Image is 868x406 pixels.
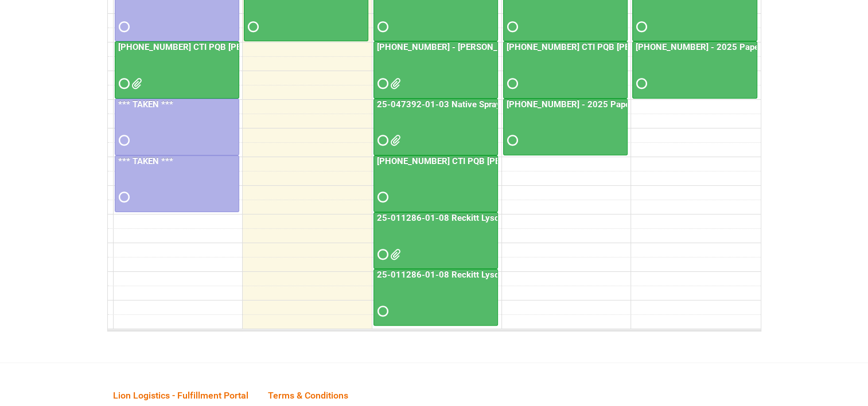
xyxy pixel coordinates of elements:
a: 25-011286-01-08 Reckitt Lysol Laundry Scented [373,212,498,269]
a: 25-011286-01-08 Reckitt Lysol Laundry Scented - photos for QC [373,269,498,325]
span: 25-047392-01-03 - LPF.xlsx 25-047392-01 Native Spray.pdf 25-047392-01-03 JNF.DOC 25-047392-01-03 ... [390,136,398,145]
span: Requested [377,307,386,315]
a: [PHONE_NUMBER] - [PERSON_NAME] UFC CUT US [375,42,577,52]
a: [PHONE_NUMBER] - [PERSON_NAME] UFC CUT US [373,41,498,98]
span: Requested [377,80,386,88]
a: 25-047392-01-03 Native Spray Rapid Response [375,99,567,110]
a: 25-047392-01-03 Native Spray Rapid Response [373,99,498,155]
a: [PHONE_NUMBER] CTI PQB [PERSON_NAME] Real US - blinding day [503,41,628,98]
a: [PHONE_NUMBER] CTI PQB [PERSON_NAME] Real US - blinding day [116,42,384,52]
span: Requested [119,80,127,88]
a: [PHONE_NUMBER] CTI PQB [PERSON_NAME] Real US - blinding day [375,156,643,166]
span: Requested [377,136,386,145]
a: 25-011286-01-08 Reckitt Lysol Laundry Scented - photos for QC [375,270,630,280]
span: Requested [119,23,127,31]
a: [PHONE_NUMBER] CTI PQB [PERSON_NAME] Real US - blinding day [115,41,239,98]
span: Requested [377,23,386,31]
span: Requested [377,193,386,201]
span: Requested [636,23,644,31]
a: [PHONE_NUMBER] CTI PQB [PERSON_NAME] Real US - blinding day [373,155,498,212]
span: Front Label KRAFT batch 2 (02.26.26) - code AZ05 use 2nd.docx Front Label KRAFT batch 2 (02.26.26... [131,80,139,88]
a: [PHONE_NUMBER] - 2025 Paper Towel Landscape - Packing Day [503,99,628,155]
span: Requested [636,80,644,88]
span: Lion Logistics - Fulfillment Portal [113,390,248,401]
span: Requested [119,136,127,145]
span: Terms & Conditions [268,390,348,401]
span: Requested [377,251,386,259]
span: Requested [248,23,256,31]
span: Requested [507,23,515,31]
a: [PHONE_NUMBER] CTI PQB [PERSON_NAME] Real US - blinding day [504,42,772,52]
span: 25-011286-01-08 Reckitt Lysol Laundry Scented - Lion.xlsx 25-011286-01-08 Reckitt Lysol Laundry S... [390,251,398,259]
span: Requested [507,80,515,88]
span: 25-061653-01 Kiehl's UFC InnoCPT Mailing Letter-V1.pdf LPF.xlsx JNF.DOC MDN (2).xlsx MDN.xlsx [390,80,398,88]
a: [PHONE_NUMBER] - 2025 Paper Towel Landscape - Packing Day [504,99,760,110]
a: [PHONE_NUMBER] - 2025 Paper Towel Landscape - Packing Day [632,41,757,98]
span: Requested [507,136,515,145]
span: Requested [119,193,127,201]
a: 25-011286-01-08 Reckitt Lysol Laundry Scented [375,213,570,223]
